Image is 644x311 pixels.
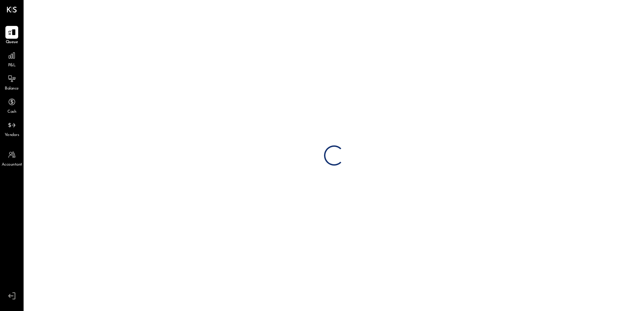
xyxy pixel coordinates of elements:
span: Accountant [2,162,22,168]
span: Cash [7,109,16,115]
a: Cash [0,96,23,115]
a: P&L [0,49,23,69]
a: Vendors [0,119,23,138]
a: Queue [0,26,23,45]
span: Vendors [5,132,19,138]
a: Balance [0,72,23,92]
a: Accountant [0,148,23,168]
span: Queue [6,39,18,45]
span: P&L [8,63,16,69]
span: Balance [5,86,19,92]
